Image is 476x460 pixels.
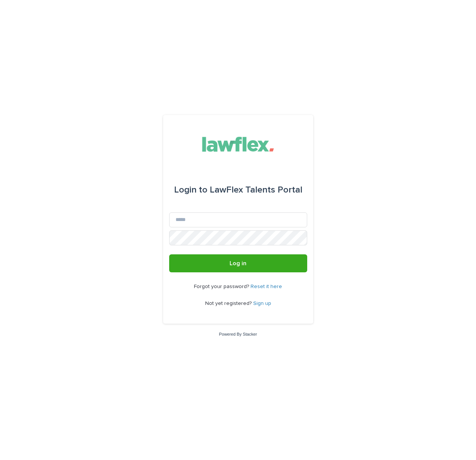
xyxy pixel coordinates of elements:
div: LawFlex Talents Portal [174,179,302,200]
span: Login to [174,185,207,194]
img: Gnvw4qrBSHOAfo8VMhG6 [196,133,280,155]
button: Log in [169,254,307,272]
a: Powered By Stacker [219,332,257,336]
a: Reset it here [251,284,282,289]
span: Not yet registered? [205,301,253,306]
span: Forgot your password? [194,284,251,289]
span: Log in [230,260,246,266]
a: Sign up [253,301,271,306]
